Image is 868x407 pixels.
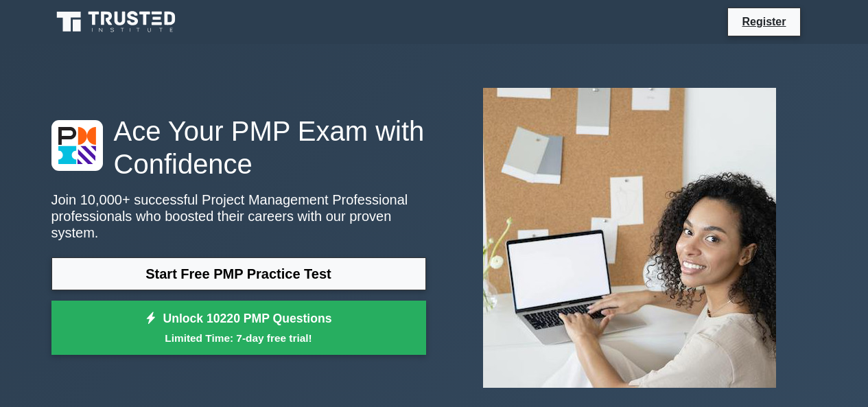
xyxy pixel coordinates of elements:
a: Unlock 10220 PMP QuestionsLimited Time: 7-day free trial! [51,301,426,356]
a: Register [734,13,794,30]
p: Join 10,000+ successful Project Management Professional professionals who boosted their careers w... [51,191,426,241]
h1: Ace Your PMP Exam with Confidence [51,115,426,181]
a: Start Free PMP Practice Test [51,257,426,290]
small: Limited Time: 7-day free trial! [69,330,409,346]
